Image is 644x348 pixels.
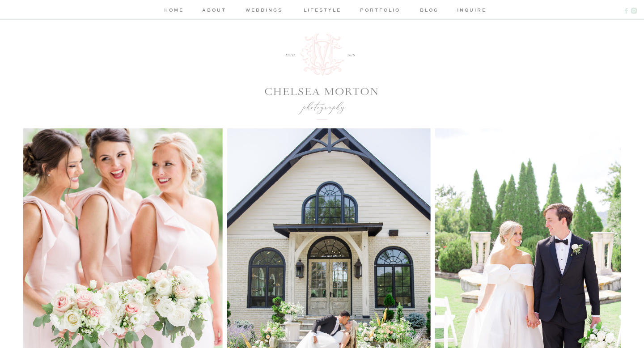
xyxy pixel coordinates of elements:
[457,6,483,16] a: inquire
[201,6,228,16] a: about
[301,6,343,16] a: lifestyle
[359,6,401,16] a: portfolio
[416,6,442,16] a: blog
[162,6,186,16] a: home
[243,6,285,16] a: weddings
